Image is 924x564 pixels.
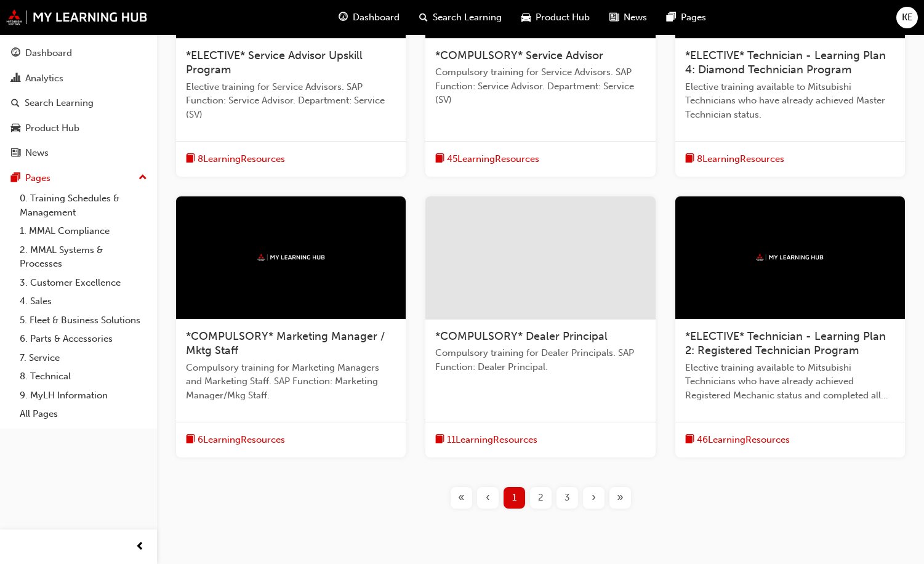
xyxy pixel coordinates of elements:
button: Page 1 [501,487,528,509]
span: Search Learning [433,10,502,25]
span: 11 Learning Resources [447,433,537,447]
span: Compulsory training for Dealer Principals. SAP Function: Dealer Principal. [435,346,645,374]
span: book-icon [186,432,195,448]
span: Elective training available to Mitsubishi Technicians who have already achieved Registered Mechan... [685,361,895,403]
a: 4. Sales [15,292,152,311]
img: mmal [6,9,148,25]
span: Dashboard [353,10,400,25]
span: book-icon [435,432,444,448]
button: book-icon8LearningResources [186,151,285,167]
span: search-icon [419,10,428,25]
span: *COMPULSORY* Marketing Manager / Mktg Staff [186,329,385,358]
button: Next page [581,487,607,509]
span: » [617,491,624,505]
a: pages-iconPages [657,5,716,30]
span: › [592,491,596,505]
a: 5. Fleet & Business Solutions [15,311,152,330]
span: 8 Learning Resources [697,152,784,166]
span: *ELECTIVE* Technician - Learning Plan 2: Registered Technician Program [685,329,886,358]
span: 45 Learning Resources [447,152,539,166]
div: Search Learning [25,96,94,110]
div: Dashboard [25,46,72,60]
span: ‹ [486,491,490,505]
span: Pages [681,10,706,25]
button: First page [448,487,475,509]
a: 2. MMAL Systems & Processes [15,241,152,273]
button: Page 2 [528,487,554,509]
div: Product Hub [25,121,79,135]
span: 6 Learning Resources [198,433,285,447]
button: DashboardAnalyticsSearch LearningProduct HubNews [5,39,152,167]
span: Elective training for Service Advisors. SAP Function: Service Advisor. Department: Service (SV) [186,80,396,122]
span: news-icon [11,148,20,159]
div: News [25,146,49,160]
span: 46 Learning Resources [697,433,790,447]
button: Pages [5,167,152,190]
span: Compulsory training for Service Advisors. SAP Function: Service Advisor. Department: Service (SV) [435,65,645,107]
span: *ELECTIVE* Technician - Learning Plan 4: Diamond Technician Program [685,49,886,77]
span: 1 [512,491,516,505]
img: mmal [257,254,325,262]
a: Dashboard [5,42,152,65]
span: search-icon [11,98,20,109]
span: Elective training available to Mitsubishi Technicians who have already achieved Master Technician... [685,80,895,122]
button: Last page [607,487,633,509]
span: 8 Learning Resources [198,152,285,166]
span: news-icon [609,10,619,25]
a: 9. MyLH Information [15,386,152,405]
span: pages-icon [11,173,20,184]
div: Pages [25,171,50,185]
a: Product Hub [5,117,152,140]
a: 8. Technical [15,367,152,386]
button: book-icon8LearningResources [685,151,784,167]
span: *ELECTIVE* Service Advisor Upskill Program [186,49,363,77]
button: book-icon6LearningResources [186,432,285,448]
span: News [624,10,647,25]
span: book-icon [685,151,694,167]
span: 2 [538,491,544,505]
span: *COMPULSORY* Dealer Principal [435,329,608,343]
a: 6. Parts & Accessories [15,329,152,348]
img: mmal [756,254,824,262]
span: guage-icon [339,10,348,25]
a: guage-iconDashboard [329,5,409,30]
a: Analytics [5,67,152,90]
span: Product Hub [536,10,590,25]
span: book-icon [685,432,694,448]
a: 7. Service [15,348,152,368]
a: mmal*COMPULSORY* Marketing Manager / Mktg StaffCompulsory training for Marketing Managers and Mar... [176,196,406,457]
span: 3 [564,491,570,505]
span: « [458,491,465,505]
span: *COMPULSORY* Service Advisor [435,49,603,62]
span: car-icon [11,123,20,134]
span: guage-icon [11,48,20,59]
span: prev-icon [135,539,145,555]
button: book-icon45LearningResources [435,151,539,167]
button: book-icon11LearningResources [435,432,537,448]
a: All Pages [15,405,152,424]
a: mmal*ELECTIVE* Technician - Learning Plan 2: Registered Technician ProgramElective training avail... [675,196,905,457]
a: 0. Training Schedules & Management [15,189,152,222]
a: car-iconProduct Hub [512,5,600,30]
span: Compulsory training for Marketing Managers and Marketing Staff. SAP Function: Marketing Manager/M... [186,361,396,403]
a: 1. MMAL Compliance [15,222,152,241]
div: Analytics [25,71,63,86]
button: KE [896,7,918,28]
span: car-icon [521,10,531,25]
a: News [5,142,152,164]
span: book-icon [435,151,444,167]
button: book-icon46LearningResources [685,432,790,448]
button: Previous page [475,487,501,509]
button: Page 3 [554,487,581,509]
a: Search Learning [5,92,152,115]
span: up-icon [139,170,147,186]
a: news-iconNews [600,5,657,30]
span: pages-icon [667,10,676,25]
span: book-icon [186,151,195,167]
span: KE [902,10,913,25]
a: *COMPULSORY* Dealer PrincipalCompulsory training for Dealer Principals. SAP Function: Dealer Prin... [425,196,655,457]
span: chart-icon [11,73,20,84]
a: 3. Customer Excellence [15,273,152,292]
